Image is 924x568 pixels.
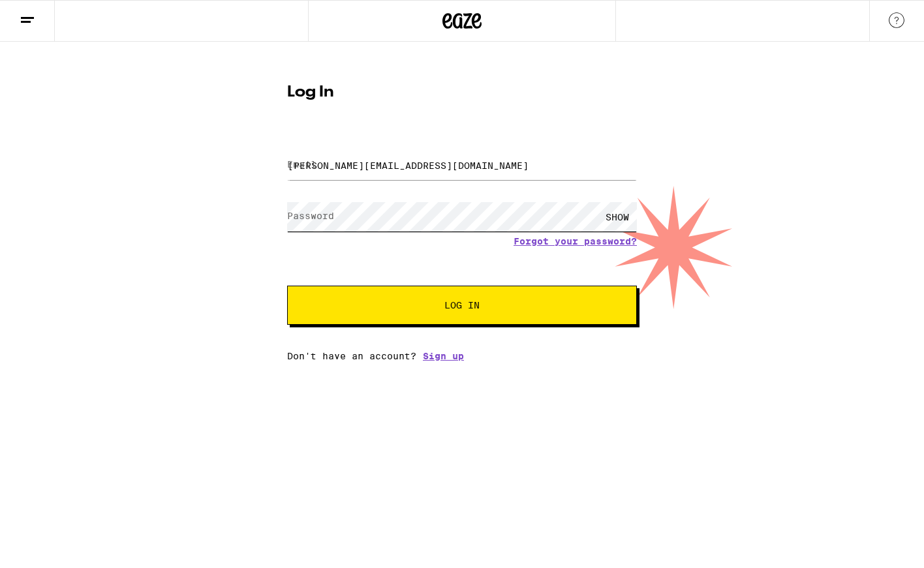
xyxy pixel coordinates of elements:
div: SHOW [598,202,637,232]
a: Sign up [423,351,464,361]
span: Log In [444,301,480,310]
label: Password [287,211,334,221]
button: Log In [287,286,637,325]
a: Forgot your password? [514,236,637,247]
label: Email [287,159,316,170]
div: Don't have an account? [287,351,637,361]
input: Email [287,151,637,180]
span: Help [30,9,57,21]
h1: Log In [287,85,637,100]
